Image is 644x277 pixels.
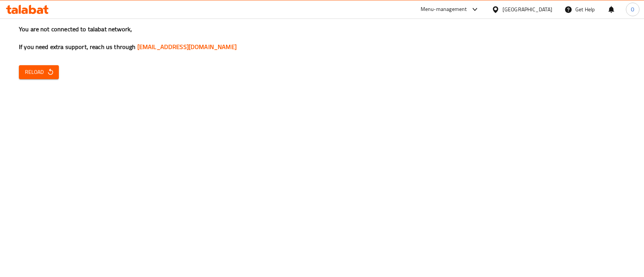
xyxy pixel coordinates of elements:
span: Reload [25,67,53,77]
h3: You are not connected to talabat network, If you need extra support, reach us through [19,25,625,51]
span: O [631,5,634,14]
button: Reload [19,65,59,79]
div: Menu-management [421,5,467,14]
a: [EMAIL_ADDRESS][DOMAIN_NAME] [137,41,237,52]
div: [GEOGRAPHIC_DATA] [503,5,552,14]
